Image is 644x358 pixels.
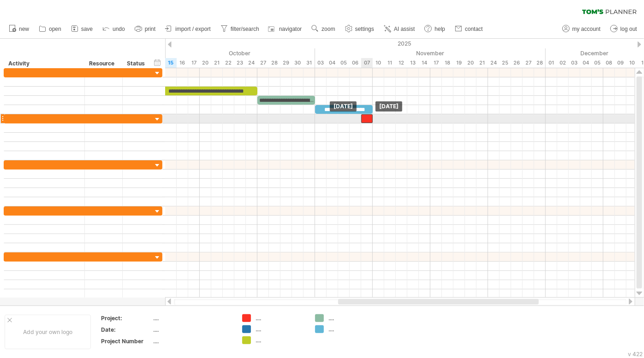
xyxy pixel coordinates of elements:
[188,58,200,68] div: Friday, 17 October 2025
[376,101,402,112] div: [DATE]
[267,23,304,35] a: navigator
[101,314,152,322] div: Project:
[373,58,384,68] div: Monday, 10 November 2025
[511,58,523,68] div: Wednesday, 26 November 2025
[154,326,231,334] div: ....
[338,58,350,68] div: Wednesday, 5 November 2025
[223,58,234,68] div: Wednesday, 22 October 2025
[435,26,445,32] span: help
[246,58,257,68] div: Friday, 24 October 2025
[19,26,29,32] span: new
[211,58,223,68] div: Tuesday, 21 October 2025
[572,26,601,32] span: my account
[292,58,304,68] div: Thursday, 30 October 2025
[145,26,155,32] span: print
[163,23,214,35] a: import / export
[36,23,64,35] a: open
[256,314,306,322] div: ....
[328,314,379,322] div: ....
[279,26,302,32] span: navigator
[394,26,415,32] span: AI assist
[101,337,152,345] div: Project Number
[175,26,211,32] span: import / export
[615,58,626,68] div: Tuesday, 9 December 2025
[315,58,327,68] div: Monday, 3 November 2025
[396,58,407,68] div: Wednesday, 12 November 2025
[200,58,211,68] div: Monday, 20 October 2025
[422,23,448,35] a: help
[620,26,637,32] span: log out
[177,58,188,68] div: Thursday, 16 October 2025
[560,23,603,35] a: my account
[330,101,357,112] div: [DATE]
[304,58,315,68] div: Friday, 31 October 2025
[523,58,534,68] div: Thursday, 27 November 2025
[603,58,615,68] div: Monday, 8 December 2025
[6,23,32,35] a: new
[477,58,488,68] div: Friday, 21 November 2025
[465,26,483,32] span: contact
[81,26,93,32] span: save
[8,59,79,68] div: Activity
[89,59,117,68] div: Resource
[100,23,128,35] a: undo
[309,23,338,35] a: zoom
[430,58,442,68] div: Monday, 17 November 2025
[350,58,361,68] div: Thursday, 6 November 2025
[327,58,338,68] div: Tuesday, 4 November 2025
[315,48,546,58] div: November 2025
[231,26,259,32] span: filter/search
[5,315,91,349] div: Add your own logo
[234,58,246,68] div: Thursday, 23 October 2025
[361,58,373,68] div: Friday, 7 November 2025
[50,48,315,58] div: October 2025
[407,58,419,68] div: Thursday, 13 November 2025
[488,58,500,68] div: Monday, 24 November 2025
[453,58,465,68] div: Wednesday, 19 November 2025
[218,23,262,35] a: filter/search
[546,58,557,68] div: Monday, 1 December 2025
[343,23,377,35] a: settings
[419,58,430,68] div: Friday, 14 November 2025
[382,23,417,35] a: AI assist
[269,58,280,68] div: Tuesday, 28 October 2025
[165,58,177,68] div: Wednesday, 15 October 2025
[557,58,569,68] div: Tuesday, 2 December 2025
[154,314,231,322] div: ....
[442,58,453,68] div: Tuesday, 18 November 2025
[256,336,306,344] div: ....
[49,26,61,32] span: open
[355,26,374,32] span: settings
[628,351,643,358] div: v 422
[257,58,269,68] div: Monday, 27 October 2025
[384,58,396,68] div: Tuesday, 11 November 2025
[580,58,592,68] div: Thursday, 4 December 2025
[626,58,638,68] div: Wednesday, 10 December 2025
[465,58,477,68] div: Thursday, 20 November 2025
[154,337,231,345] div: ....
[328,325,379,333] div: ....
[322,26,335,32] span: zoom
[569,58,580,68] div: Wednesday, 3 December 2025
[453,23,486,35] a: contact
[534,58,546,68] div: Friday, 28 November 2025
[113,26,125,32] span: undo
[500,58,511,68] div: Tuesday, 25 November 2025
[608,23,640,35] a: log out
[592,58,603,68] div: Friday, 5 December 2025
[132,23,158,35] a: print
[69,23,95,35] a: save
[280,58,292,68] div: Wednesday, 29 October 2025
[101,326,152,334] div: Date:
[256,325,306,333] div: ....
[127,59,147,68] div: Status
